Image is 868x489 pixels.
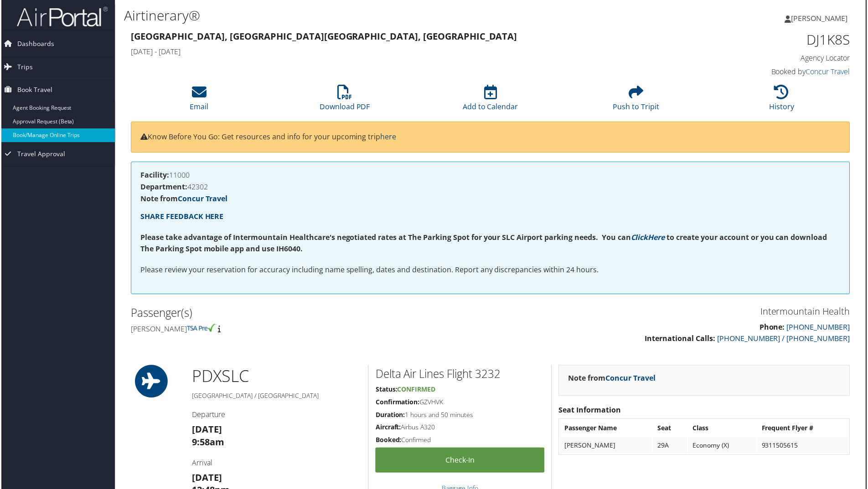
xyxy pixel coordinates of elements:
strong: Note from [568,374,656,384]
strong: [DATE] [191,473,221,485]
td: 29A [654,438,688,455]
a: Click [631,233,649,243]
h5: 1 hours and 50 minutes [375,412,545,421]
h4: Agency Locator [681,53,851,63]
strong: Note from [139,194,227,204]
strong: Aircraft: [375,424,401,433]
h1: Airtinerary® [123,6,613,25]
h4: Arrival [191,459,361,469]
th: Passenger Name [560,421,653,438]
span: Trips [16,56,31,78]
a: [PERSON_NAME] [786,5,858,32]
h5: Confirmed [375,437,545,446]
a: Push to Tripit [613,90,660,112]
a: Concur Travel [177,194,227,204]
img: airportal-logo.png [15,6,107,27]
a: Email [189,90,208,112]
a: Here [649,233,666,243]
h2: Delta Air Lines Flight 3232 [375,367,545,383]
span: [PERSON_NAME] [792,13,849,23]
span: Travel Approval [16,143,64,166]
a: here [380,132,396,142]
a: Add to Calendar [463,90,518,112]
th: Seat [654,421,688,438]
strong: Booked: [375,437,401,445]
h5: GZVHVK [375,399,545,408]
strong: Phone: [760,323,786,333]
span: Confirmed [397,386,435,395]
strong: [DATE] [191,424,221,437]
a: Check-in [375,449,545,474]
h4: [DATE] - [DATE] [130,46,667,56]
h5: Airbus A320 [375,424,545,433]
h4: 11000 [139,172,842,179]
p: Know Before You Go: Get resources and info for your upcoming trip [139,132,842,143]
strong: 9:58am [191,437,223,449]
strong: Facility: [139,170,168,180]
h4: Departure [191,411,361,421]
p: Please review your reservation for accuracy including name spelling, dates and destination. Repor... [139,265,842,277]
td: [PERSON_NAME] [560,438,653,455]
strong: Please take advantage of Intermountain Healthcare's negotiated rates at The Parking Spot for your... [139,233,631,243]
td: 9311505615 [758,438,850,455]
h2: Passenger(s) [130,306,484,321]
h1: DJ1K8S [681,30,851,49]
th: Class [689,421,757,438]
a: Concur Travel [606,374,656,384]
strong: Confirmation: [375,399,419,407]
h4: [PERSON_NAME] [130,325,484,335]
a: [PHONE_NUMBER] / [PHONE_NUMBER] [718,334,851,344]
th: Frequent Flyer # [758,421,850,438]
strong: Seat Information [559,406,621,416]
a: Download PDF [319,90,370,112]
strong: Duration: [375,412,405,420]
img: tsa-precheck.png [186,325,216,333]
h4: 42302 [139,183,842,191]
a: History [770,90,795,112]
td: Economy (X) [689,438,757,455]
h5: [GEOGRAPHIC_DATA] / [GEOGRAPHIC_DATA] [191,392,361,402]
strong: [GEOGRAPHIC_DATA], [GEOGRAPHIC_DATA] [GEOGRAPHIC_DATA], [GEOGRAPHIC_DATA] [130,30,517,42]
h4: Booked by [681,67,851,77]
a: Concur Travel [807,67,851,77]
span: Dashboards [16,32,53,55]
a: [PHONE_NUMBER] [788,323,851,333]
h3: Intermountain Health [497,306,851,319]
h1: PDX SLC [191,366,361,389]
strong: Department: [139,182,186,192]
a: SHARE FEEDBACK HERE [139,212,223,222]
strong: Status: [375,386,397,395]
span: Book Travel [16,79,51,102]
strong: International Calls: [646,334,716,344]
